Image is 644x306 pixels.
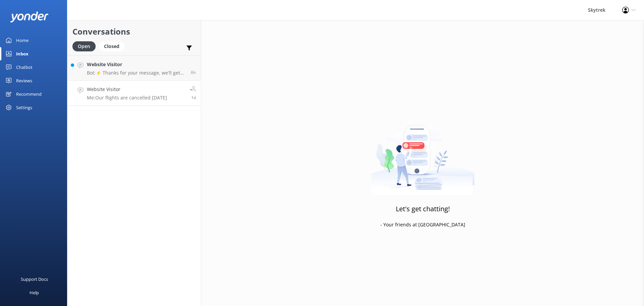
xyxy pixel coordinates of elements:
span: Oct 05 2025 06:38am (UTC +13:00) Pacific/Auckland [191,70,196,75]
p: Me: Our flights are cancelled [DATE] [87,95,167,101]
span: Oct 04 2025 10:43am (UTC +13:00) Pacific/Auckland [191,95,196,100]
h2: Conversations [72,25,196,38]
a: Open [72,42,99,50]
img: artwork of a man stealing a conversation from at giant smartphone [371,111,475,195]
div: Reviews [16,74,32,87]
h4: Website Visitor [87,61,186,68]
div: Chatbot [16,60,33,74]
div: Recommend [16,87,42,101]
a: Website VisitorMe:Our flights are cancelled [DATE]1d [67,81,201,106]
div: Settings [16,101,32,114]
div: Support Docs [21,272,48,286]
a: Closed [99,42,128,50]
p: Bot: ⚡ Thanks for your message, we'll get back to you as soon as we can. You're also welcome to k... [87,70,186,76]
h3: Let's get chatting! [396,204,450,214]
div: Closed [99,41,124,51]
a: Website VisitorBot:⚡ Thanks for your message, we'll get back to you as soon as we can. You're als... [67,55,201,81]
div: Help [30,286,39,299]
h4: Website Visitor [87,86,167,93]
div: Open [72,41,96,51]
p: - Your friends at [GEOGRAPHIC_DATA] [380,221,465,228]
img: yonder-white-logo.png [10,11,49,23]
div: Inbox [16,47,29,60]
div: Home [16,34,29,47]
